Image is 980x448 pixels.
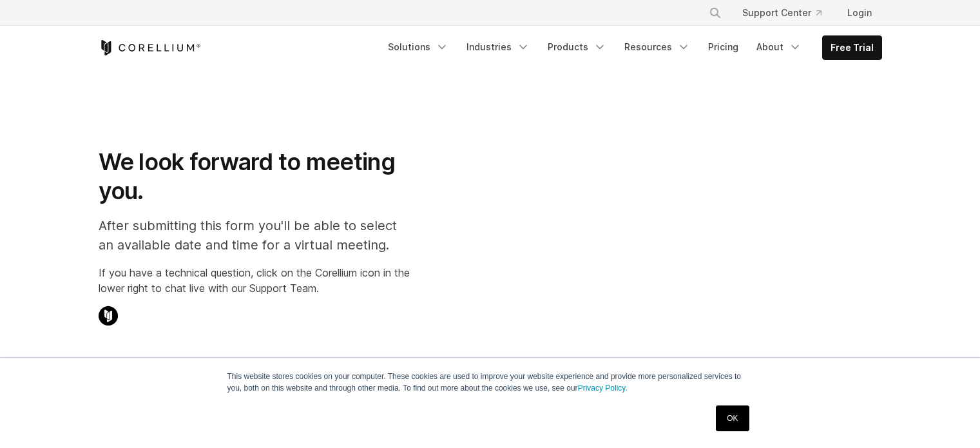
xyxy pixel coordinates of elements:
a: Products [540,35,614,59]
a: Solutions [380,35,456,59]
a: Support Center [732,1,832,24]
a: Corellium Home [99,40,201,55]
div: Navigation Menu [380,35,882,60]
a: Industries [459,35,537,59]
div: Navigation Menu [693,1,882,24]
a: Resources [617,35,698,59]
a: OK [716,405,749,431]
a: Free Trial [823,36,881,59]
img: Corellium Chat Icon [99,306,118,326]
p: If you have a technical question, click on the Corellium icon in the lower right to chat live wit... [99,265,410,296]
a: Login [837,1,882,24]
a: About [749,35,809,59]
p: After submitting this form you'll be able to select an available date and time for a virtual meet... [99,216,410,255]
button: Search [704,1,727,24]
a: Privacy Policy. [578,384,628,393]
p: This website stores cookies on your computer. These cookies are used to improve your website expe... [227,371,753,394]
a: Pricing [700,35,746,59]
h1: We look forward to meeting you. [99,148,410,206]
